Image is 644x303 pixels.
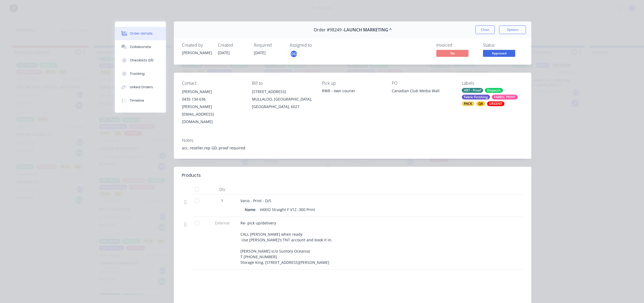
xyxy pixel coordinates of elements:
div: Order details [130,31,153,36]
div: FABRIC PRINT [492,95,518,99]
span: [DATE] [218,50,230,55]
div: Created by [182,43,211,48]
button: Approved [483,50,515,58]
span: Vario - Print - D/S [240,198,271,203]
div: Collaborate [130,45,151,49]
div: Fabric Finishing [462,95,490,99]
div: Products [182,172,201,179]
div: Name [245,206,258,213]
button: Checklists 0/0 [115,54,166,67]
div: VARIO Straight F V12 -300 Print [258,206,317,213]
div: [STREET_ADDRESS] [252,88,313,95]
div: PO [392,81,453,86]
div: Checklists 0/0 [130,58,153,63]
div: Canadian Club Media Wall [392,88,453,95]
div: Created [218,43,247,48]
div: [PERSON_NAME]0435 134 636[PERSON_NAME][EMAIL_ADDRESS][DOMAIN_NAME] [182,88,243,125]
button: Close [475,25,495,34]
div: [PERSON_NAME] [182,50,211,56]
div: Labels [462,81,523,86]
div: QA [476,101,485,106]
div: Notes [182,138,523,143]
div: Status [483,43,523,48]
div: Contact [182,81,243,86]
button: Linked Orders [115,80,166,94]
div: Linked Orders [130,85,153,90]
div: ART - Proof [462,88,483,93]
div: Required [254,43,283,48]
div: acc, reseller,rep GD, proof required [182,145,523,151]
div: RWR - own courier [322,88,383,94]
div: Assigned to [290,43,343,48]
div: MULLALOO, [GEOGRAPHIC_DATA], [GEOGRAPHIC_DATA], 6027 [252,95,313,110]
span: 1 [221,198,223,204]
div: PACK [462,101,474,106]
span: External [208,220,236,226]
button: Options [499,25,526,34]
button: Tracking [115,67,166,80]
span: Approved [483,50,515,57]
div: Qty [206,184,238,195]
div: Bill to [252,81,313,86]
button: Collaborate [115,40,166,54]
div: [PERSON_NAME] [182,88,243,95]
span: Re- pick up/delivery CALL [PERSON_NAME] when ready Use [PERSON_NAME]’s TNT account and book it in... [240,220,332,265]
div: Pick up [322,81,383,86]
div: Dispatch [485,88,503,93]
span: Order #98249 - [314,27,344,32]
span: [DATE] [254,50,266,55]
div: Timeline [130,98,144,103]
div: Tracking [130,71,145,76]
button: Timeline [115,94,166,107]
div: [STREET_ADDRESS]MULLALOO, [GEOGRAPHIC_DATA], [GEOGRAPHIC_DATA], 6027 [252,88,313,110]
button: Order details [115,27,166,40]
div: 0435 134 636 [182,95,243,103]
button: GD [290,50,298,58]
div: Invoiced [436,43,477,48]
span: LAUNCH MARKETING ^ [344,27,392,32]
div: [PERSON_NAME][EMAIL_ADDRESS][DOMAIN_NAME] [182,103,243,125]
div: URGENT [487,101,504,106]
span: No [436,50,469,57]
